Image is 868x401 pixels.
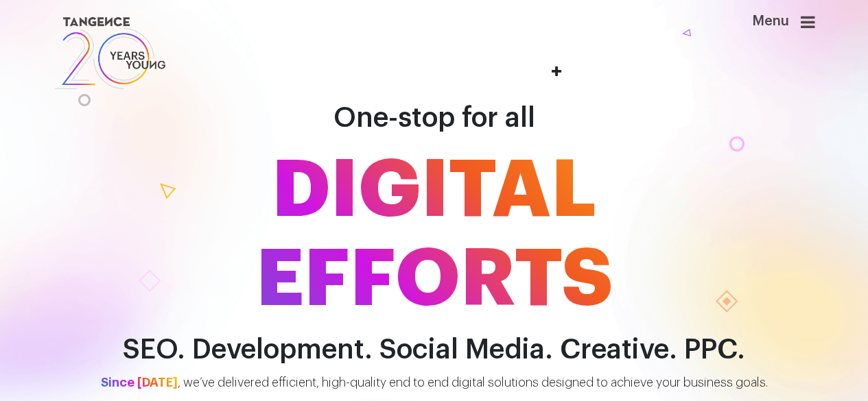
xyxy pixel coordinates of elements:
img: logo SVG [54,14,167,93]
p: , we’ve delivered efficient, high-quality end to end digital solutions designed to achieve your b... [68,374,801,392]
span: DIGITAL EFFORTS [43,146,825,324]
h2: SEO. Development. Social Media. Creative. PPC. [43,335,825,365]
span: Since [DATE] [101,376,178,389]
span: One-stop for all [333,104,535,132]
